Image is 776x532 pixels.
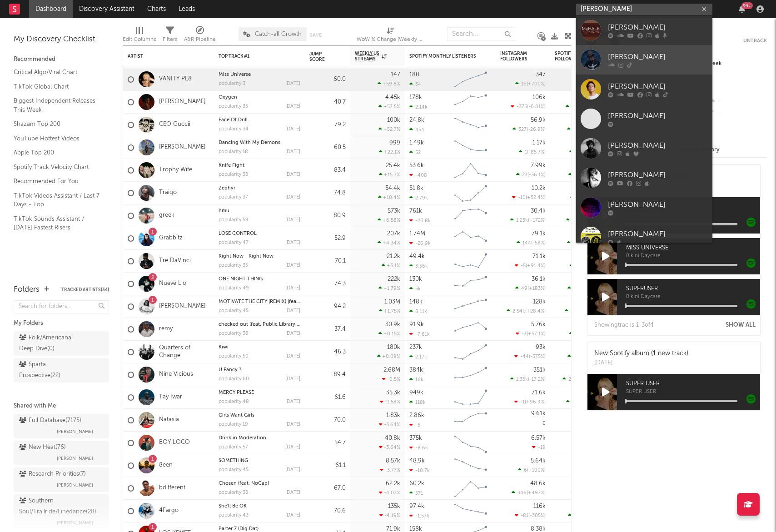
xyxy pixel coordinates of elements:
div: 347 [536,72,546,78]
a: BOY LOCO [159,439,190,447]
svg: Chart title [450,341,491,363]
div: [DATE] [285,240,300,245]
div: popularity: 38 [219,172,249,177]
div: 21.2k [387,254,400,259]
div: 80.9 [309,210,346,221]
a: Trophy Wife [159,166,192,174]
div: 2.14k [409,104,428,110]
div: 106k [532,94,546,100]
input: Search for artists [576,4,712,15]
div: ( ) [510,217,546,223]
span: -3 [522,332,527,337]
div: Edit Columns [123,23,156,49]
a: MERCY PLEASE [219,390,254,395]
a: CEO Guccii [159,121,190,129]
div: Miss Universe [219,72,300,77]
a: Miss Universe [219,72,251,77]
div: 54.4k [385,185,400,191]
div: 1.49k [409,140,424,146]
a: Traiqo [159,189,177,197]
div: ( ) [517,240,546,246]
a: Face Of Drill [219,118,248,123]
a: Nine Vicious [159,371,193,378]
div: +52.7 % [378,126,400,132]
a: LOSE CONTROL [219,231,257,236]
a: Right Now - Right Now [219,254,274,259]
span: +700 % [528,82,544,87]
span: -58 % [532,241,544,246]
div: ( ) [516,331,546,337]
div: popularity: 35 [219,263,248,268]
div: 1.03M [384,299,400,305]
div: MOTIVATE THE CITY (REMIX) [feat. Montana 700 & Zillionaire Doe] [219,299,300,304]
div: [DATE] [285,308,300,313]
div: Folk/Americana Deep Dive ( 0 ) [19,333,83,354]
div: 51.8k [409,185,423,191]
div: -7.61k [409,331,430,337]
div: -20.8k [409,218,431,224]
a: SOMETHING [219,458,248,463]
div: +6.58 % [378,217,400,223]
span: MISS UNIVERSE [626,243,760,254]
a: 8een [159,462,173,469]
a: Natasia [159,416,179,424]
div: 74.3 [309,278,346,289]
span: +57.1 % [528,332,544,337]
a: [PERSON_NAME] [159,303,206,310]
div: Southern Soul/Trailride/Linedance ( 28 ) [19,496,101,517]
svg: Chart title [450,136,491,159]
div: 53.6k [409,163,424,169]
div: popularity: 3 [219,81,245,86]
div: 10.2k [532,185,546,191]
div: 1.17k [532,140,546,146]
div: 5k [409,286,421,292]
div: 180k [387,344,400,350]
a: Tre DaVinci [159,257,191,265]
div: ONE NIGHT THING [219,277,300,282]
div: [DATE] [285,104,300,109]
span: [PERSON_NAME] [57,480,93,491]
span: Weekly US Streams [355,51,379,62]
div: +4.34 % [378,240,400,246]
div: Right Now - Right Now [219,254,300,259]
a: Nueve Lio [159,280,186,288]
div: 79.2 [309,119,346,130]
div: 4.45k [385,94,400,100]
span: -36.1 % [529,173,544,178]
a: YouTube Hottest Videos [14,134,100,144]
div: popularity: 49 [219,286,249,291]
div: [PERSON_NAME] [608,110,708,121]
span: -85.7 % [528,150,544,155]
div: 128k [533,299,546,305]
a: Chosen (feat. NoCap) [219,481,269,486]
a: [PERSON_NAME] [576,222,712,252]
div: 5.76k [531,322,546,328]
div: 37.4 [309,324,346,335]
a: [PERSON_NAME] [576,45,712,75]
a: Girls Want Girls [219,413,254,418]
svg: Chart title [450,91,491,114]
div: ( ) [515,81,546,87]
div: 148k [409,299,423,305]
div: 180 [409,72,419,78]
div: 2.17k [409,354,427,360]
div: [DATE] [285,263,300,268]
div: -- [706,95,767,107]
a: Spotify Track Velocity Chart [14,162,100,172]
div: popularity: 47 [219,240,249,245]
div: [DATE] [285,195,300,200]
div: 454 [409,127,424,133]
div: ( ) [511,104,546,109]
div: checked out (feat. Public Library Commute) [219,322,300,327]
div: 70.1 [309,256,346,267]
div: [PERSON_NAME] [608,51,708,62]
div: 30.4k [531,208,546,214]
div: ( ) [512,194,546,200]
a: Folk/Americana Deep Dive(0) [14,331,109,356]
div: Instagram Followers [500,51,532,62]
span: 23 [522,173,527,178]
span: +28.4 % [527,309,544,314]
div: [DATE] [285,331,300,336]
svg: Chart title [450,204,491,227]
div: Folders [14,284,40,295]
